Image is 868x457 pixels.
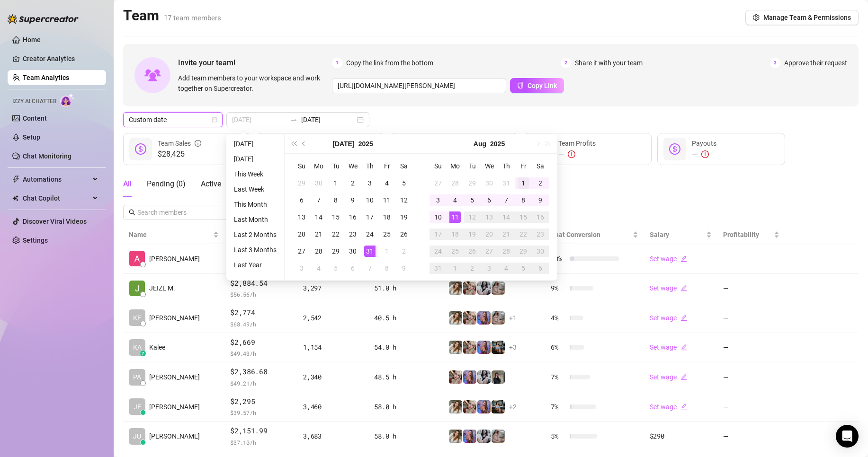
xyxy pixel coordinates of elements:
[518,246,529,257] div: 29
[447,209,464,226] td: 2025-08-11
[680,285,687,291] span: edit
[518,194,529,206] div: 8
[347,211,358,223] div: 16
[344,192,361,209] td: 2025-07-09
[481,243,498,260] td: 2025-08-27
[701,150,709,158] span: exclamation-circle
[398,228,410,240] div: 26
[535,194,546,206] div: 9
[518,211,529,223] div: 15
[490,134,505,153] button: Choose a year
[290,116,297,123] span: swap-right
[129,251,145,266] img: Alexicon Ortiag…
[464,192,481,209] td: 2025-08-05
[129,209,135,216] span: search
[361,158,378,175] th: Th
[464,158,481,175] th: Tu
[230,168,280,180] li: This Week
[344,158,361,175] th: We
[23,237,48,244] a: Settings
[432,211,444,223] div: 10
[378,175,395,192] td: 2025-07-04
[395,226,412,243] td: 2025-07-26
[310,243,327,260] td: 2025-07-28
[501,246,512,257] div: 28
[346,58,433,68] span: Copy the link from the bottom
[463,370,476,384] img: Ava
[568,150,575,158] span: exclamation-circle
[332,58,342,68] span: 1
[364,211,376,223] div: 17
[23,218,87,225] a: Discover Viral Videos
[477,430,491,443] img: Sadie
[532,175,549,192] td: 2025-08-02
[498,260,515,277] td: 2025-09-04
[466,246,478,257] div: 26
[481,158,498,175] th: We
[481,175,498,192] td: 2025-07-30
[178,57,332,69] span: Invite your team!
[430,175,447,192] td: 2025-07-27
[135,143,146,155] span: dollar-circle
[692,140,716,147] span: Payouts
[344,175,361,192] td: 2025-07-02
[310,158,327,175] th: Mo
[464,260,481,277] td: 2025-09-02
[447,243,464,260] td: 2025-08-25
[650,255,687,263] a: Set wageedit
[395,158,412,175] th: Sa
[501,263,512,274] div: 4
[398,211,410,223] div: 19
[532,243,549,260] td: 2025-08-30
[395,243,412,260] td: 2025-08-02
[149,283,175,293] span: JEIZL M.
[515,209,532,226] td: 2025-08-15
[483,194,495,206] div: 6
[212,117,217,123] span: calendar
[364,177,376,189] div: 3
[398,263,410,274] div: 9
[230,259,280,271] li: Last Year
[432,177,444,189] div: 27
[8,14,79,24] img: logo-BBDzfeDw.svg
[449,228,461,240] div: 18
[361,226,378,243] td: 2025-07-24
[447,175,464,192] td: 2025-07-28
[299,134,309,153] button: Previous month (PageUp)
[432,194,444,206] div: 3
[395,260,412,277] td: 2025-08-09
[230,138,280,149] li: [DATE]
[330,228,341,240] div: 22
[364,246,376,257] div: 31
[492,430,505,443] img: Daisy
[477,281,491,295] img: Sadie
[381,211,393,223] div: 18
[483,246,495,257] div: 27
[515,192,532,209] td: 2025-08-08
[515,175,532,192] td: 2025-08-01
[532,226,549,243] td: 2025-08-23
[466,211,478,223] div: 12
[515,260,532,277] td: 2025-09-05
[501,177,512,189] div: 31
[464,175,481,192] td: 2025-07-29
[347,246,358,257] div: 30
[836,425,859,448] div: Open Intercom Messenger
[532,192,549,209] td: 2025-08-09
[481,260,498,277] td: 2025-09-03
[381,263,393,274] div: 8
[753,14,760,21] span: setting
[515,226,532,243] td: 2025-08-22
[12,195,18,202] img: Chat Copilot
[364,263,376,274] div: 7
[558,149,596,160] div: —
[650,314,687,322] a: Set wageedit
[310,209,327,226] td: 2025-07-14
[293,158,310,175] th: Su
[650,343,687,351] a: Set wageedit
[330,246,341,257] div: 29
[230,278,292,289] span: $2,884.54
[313,263,324,274] div: 4
[463,430,476,443] img: Ava
[515,158,532,175] th: Fr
